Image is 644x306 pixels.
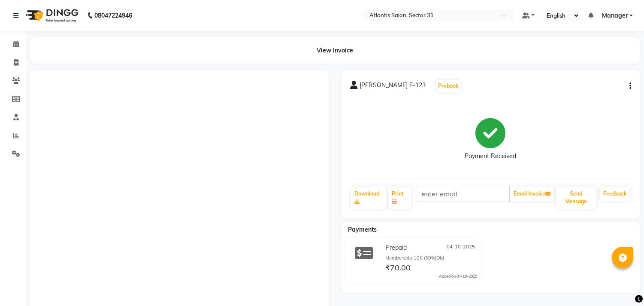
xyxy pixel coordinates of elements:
[556,187,596,209] button: Send Message
[600,187,630,201] a: Feedback
[602,11,628,20] span: Manager
[385,254,477,262] div: Membership 10K (30%)Old
[348,226,377,233] span: Payments
[22,3,81,28] img: logo
[510,187,554,201] button: Email Invoice
[30,37,640,64] div: View Invoice
[447,243,475,252] span: 04-10-2025
[416,186,510,202] input: enter email
[465,152,516,161] div: Payment Received
[351,187,387,209] a: Download
[360,81,426,93] span: [PERSON_NAME] E-123
[439,273,477,279] div: Added on 04-10-2025
[388,187,411,209] a: Print
[94,3,132,28] b: 08047224946
[386,243,407,252] span: Prepaid
[608,272,635,297] iframe: chat widget
[385,263,411,275] span: ₹70.00
[436,80,461,92] button: Prebook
